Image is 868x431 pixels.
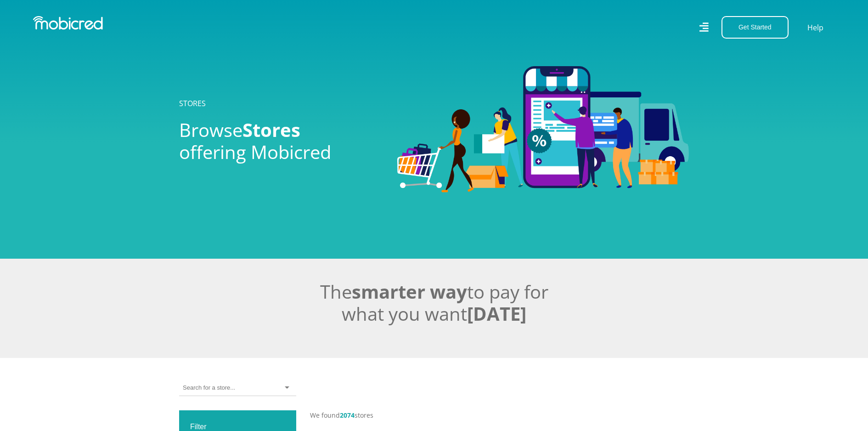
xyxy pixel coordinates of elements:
[721,16,789,39] button: Get Started
[397,66,689,192] img: Stores
[33,16,103,30] img: Mobicred
[807,22,824,34] a: Help
[179,98,206,108] a: STORES
[183,384,239,392] input: Search for a store...
[340,411,355,420] span: 2074
[179,119,383,163] h2: Browse offering Mobicred
[310,410,689,420] p: We found stores
[242,117,300,142] span: Stores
